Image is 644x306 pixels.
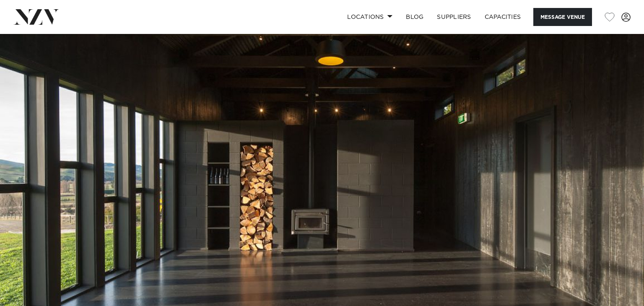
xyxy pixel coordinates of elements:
a: Capacities [478,8,528,26]
a: SUPPLIERS [430,8,478,26]
button: Message Venue [533,8,592,26]
a: BLOG [399,8,430,26]
img: nzv-logo.png [13,9,59,24]
a: Locations [340,8,399,26]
